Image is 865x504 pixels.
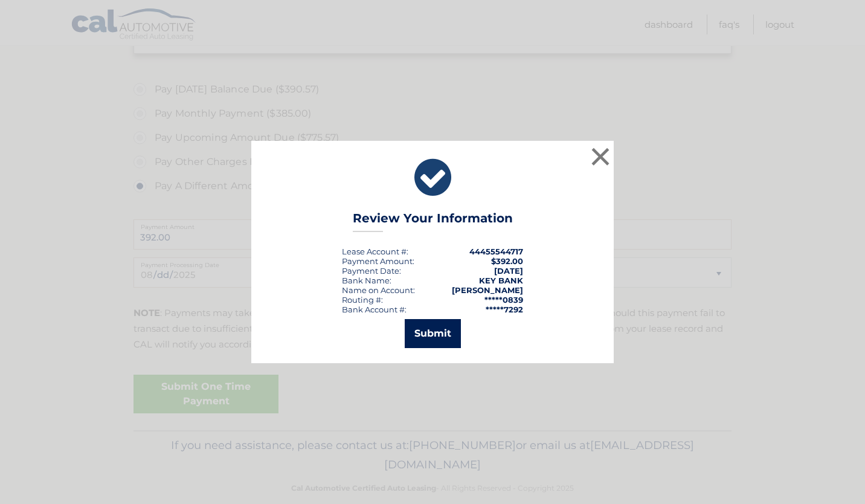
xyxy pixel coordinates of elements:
button: Submit [405,319,461,348]
div: Lease Account #: [342,247,408,256]
div: Bank Name: [342,276,391,285]
h3: Review Your Information [353,211,513,232]
span: $392.00 [491,256,523,266]
span: [DATE] [494,266,523,276]
div: Name on Account: [342,285,415,295]
span: Payment Date [342,266,399,276]
div: Bank Account #: [342,305,407,314]
div: Payment Amount: [342,256,414,266]
strong: [PERSON_NAME] [452,285,523,295]
strong: 44455544717 [469,247,523,256]
div: Routing #: [342,295,383,305]
button: × [588,144,613,169]
div: : [342,266,401,276]
strong: KEY BANK [479,276,523,285]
